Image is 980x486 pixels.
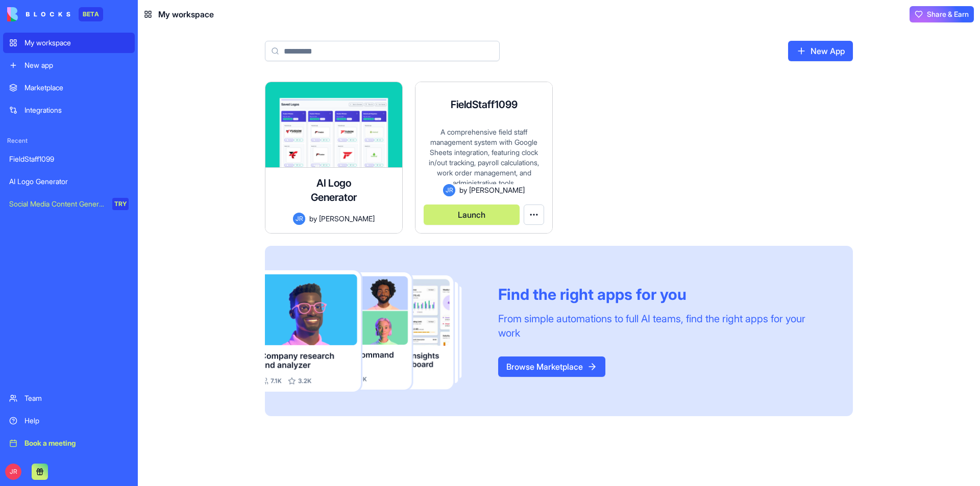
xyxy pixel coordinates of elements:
div: From simple automations to full AI teams, find the right apps for your work [498,312,828,340]
span: [PERSON_NAME] [469,185,525,195]
div: Book a meeting [24,438,129,448]
a: New app [3,55,135,75]
a: My workspace [3,33,135,53]
div: AI Logo Generator [9,176,129,187]
h4: FieldStaff1099 [451,97,518,112]
a: Team [3,388,135,408]
div: New app [24,60,129,70]
a: AI Logo GeneratorJRby[PERSON_NAME] [265,82,403,234]
button: Share & Earn [910,6,974,22]
span: JR [5,464,21,480]
img: Frame_181_egmpey.png [265,270,482,392]
a: BETA [7,7,103,21]
img: logo [7,7,70,21]
span: by [309,213,317,224]
a: Marketplace [3,78,135,98]
button: Launch [424,204,520,225]
a: Integrations [3,100,135,120]
span: Recent [3,137,135,145]
a: New App [788,41,853,61]
span: Share & Earn [927,9,969,19]
div: Team [24,393,129,403]
a: AI Logo Generator [3,171,135,192]
div: Help [24,416,129,426]
div: Marketplace [24,83,129,93]
span: by [459,185,467,195]
a: Browse Marketplace [498,356,605,377]
div: BETA [79,7,103,21]
span: JR [293,213,305,225]
div: My workspace [24,38,129,48]
span: [PERSON_NAME] [319,213,375,224]
div: FieldStaff1099 [9,154,129,164]
span: JR [443,184,455,196]
div: Social Media Content Generator [9,199,105,209]
a: FieldStaff1099 [3,149,135,169]
span: My workspace [158,8,214,20]
div: Find the right apps for you [498,285,828,303]
div: A comprehensive field staff management system with Google Sheets integration, featuring clock in/... [424,127,544,184]
a: Social Media Content GeneratorTRY [3,194,135,214]
div: TRY [112,198,129,210]
a: Book a meeting [3,433,135,453]
a: Help [3,411,135,431]
div: Integrations [24,105,129,115]
a: FieldStaff1099A comprehensive field staff management system with Google Sheets integration, featu... [415,82,553,234]
h4: AI Logo Generator [293,176,375,204]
